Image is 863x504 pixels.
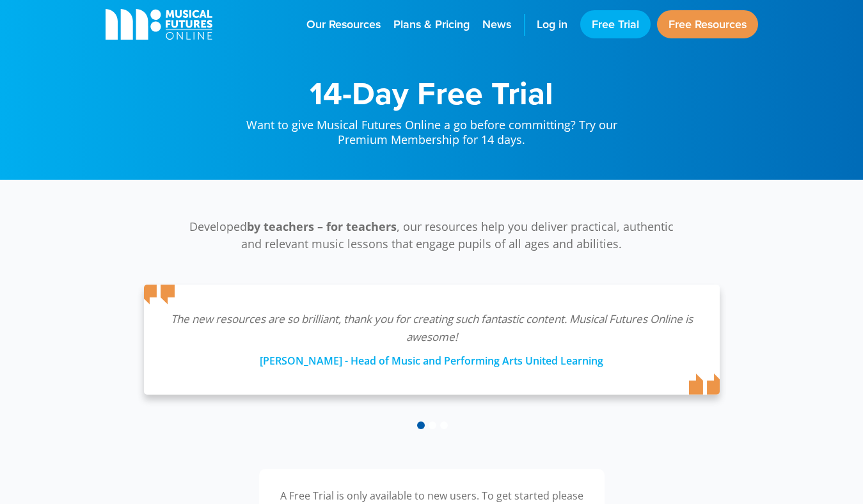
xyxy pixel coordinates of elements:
p: Developed , our resources help you deliver practical, authentic and relevant music lessons that e... [182,218,681,253]
a: Free Trial [580,10,651,38]
div: [PERSON_NAME] - Head of Music and Performing Arts United Learning [170,346,694,369]
a: Free Resources [657,10,758,38]
span: News [482,16,511,33]
h1: 14-Day Free Trial [234,77,630,109]
p: The new resources are so brilliant, thank you for creating such fantastic content. Musical Future... [170,310,694,346]
p: Want to give Musical Futures Online a go before committing? Try our Premium Membership for 14 days. [234,109,630,148]
span: Our Resources [306,16,381,33]
span: Log in [537,16,567,33]
span: Plans & Pricing [393,16,470,33]
strong: by teachers – for teachers [247,219,397,234]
